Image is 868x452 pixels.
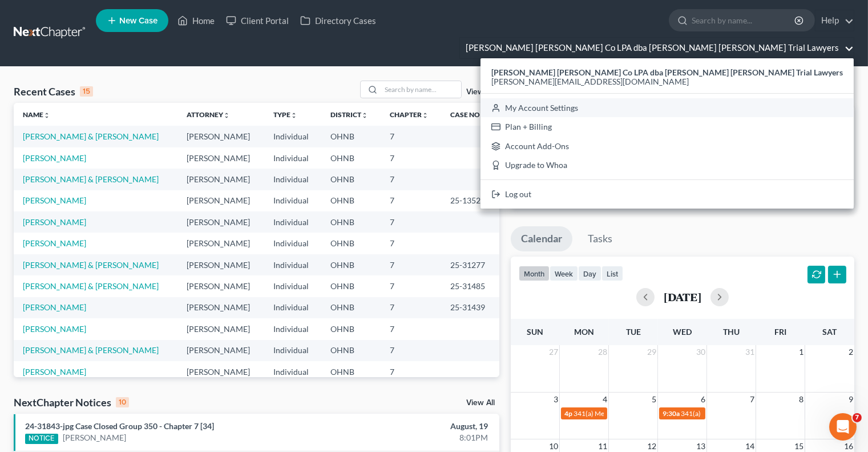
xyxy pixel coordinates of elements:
td: [PERSON_NAME] [177,297,264,318]
a: [PERSON_NAME] & [PERSON_NAME] [23,260,159,270]
a: [PERSON_NAME] [23,217,86,227]
td: OHNB [321,190,381,211]
a: View All [466,88,495,96]
td: 7 [381,169,441,190]
td: 7 [381,361,441,382]
span: [PERSON_NAME][EMAIL_ADDRESS][DOMAIN_NAME] [491,77,689,86]
i: unfold_more [223,112,230,119]
i: unfold_more [361,112,368,119]
span: Wed [673,327,692,337]
td: [PERSON_NAME] [177,361,264,382]
strong: [PERSON_NAME] [PERSON_NAME] Co LPA dba [PERSON_NAME] [PERSON_NAME] Trial Lawyers [491,67,843,77]
td: Individual [264,254,321,275]
td: [PERSON_NAME] [177,126,264,147]
a: [PERSON_NAME] & [PERSON_NAME] [23,345,159,355]
a: [PERSON_NAME] [23,195,86,205]
a: My Account Settings [481,98,854,118]
a: [PERSON_NAME] [PERSON_NAME] Co LPA dba [PERSON_NAME] [PERSON_NAME] Trial Lawyers [460,38,854,58]
input: Search by name... [381,81,461,98]
a: Directory Cases [294,10,382,31]
span: 9 [847,393,854,406]
span: 4 [601,393,608,406]
span: Fri [774,327,786,337]
td: Individual [264,233,321,254]
td: [PERSON_NAME] [177,190,264,211]
a: [PERSON_NAME] [63,432,126,443]
span: Sun [527,327,543,337]
a: Home [172,10,220,31]
td: Individual [264,297,321,318]
a: Account Add-Ons [481,137,854,156]
a: [PERSON_NAME] [23,238,86,248]
td: Individual [264,340,321,361]
span: 9:30a [663,409,680,418]
span: New Case [119,17,158,25]
i: unfold_more [290,112,297,119]
a: 24-31843-jpg Case Closed Group 350 - Chapter 7 [34] [25,421,214,431]
td: OHNB [321,275,381,297]
span: 7 [853,413,862,422]
span: 3 [552,393,559,406]
td: Individual [264,190,321,211]
button: day [578,266,601,281]
div: [PERSON_NAME] [PERSON_NAME] Co LPA dba [PERSON_NAME] [PERSON_NAME] Trial Lawyers [481,58,854,209]
td: 7 [381,211,441,233]
td: Individual [264,211,321,233]
td: OHNB [321,254,381,275]
div: Recent Cases [14,85,93,98]
td: OHNB [321,340,381,361]
span: 31 [744,345,756,359]
a: Plan + Billing [481,117,854,137]
i: unfold_more [43,112,50,119]
span: 2 [847,345,854,359]
td: OHNB [321,169,381,190]
td: [PERSON_NAME] [177,169,264,190]
a: Attorneyunfold_more [187,110,230,119]
a: Help [815,10,854,31]
a: [PERSON_NAME] [23,302,86,312]
input: Search by name... [692,10,796,31]
span: 1 [798,345,805,359]
a: Case Nounfold_more [450,110,487,119]
a: Tasks [578,226,623,251]
td: 25-31485 [441,275,499,297]
span: 30 [695,345,706,359]
span: 4p [564,409,572,418]
span: 29 [646,345,657,359]
span: 341(a) Meeting of Creditors for [PERSON_NAME] [681,409,829,418]
td: 7 [381,318,441,339]
div: 15 [80,86,93,97]
a: Client Portal [220,10,294,31]
td: Individual [264,126,321,147]
td: [PERSON_NAME] [177,318,264,339]
td: OHNB [321,361,381,382]
td: OHNB [321,126,381,147]
span: 8 [798,393,805,406]
a: [PERSON_NAME] & [PERSON_NAME] [23,281,159,291]
span: Sat [822,327,837,337]
div: NOTICE [25,434,58,444]
div: 10 [116,397,129,407]
td: Individual [264,361,321,382]
td: OHNB [321,233,381,254]
td: 7 [381,340,441,361]
i: unfold_more [422,112,429,119]
a: Calendar [511,226,572,251]
td: [PERSON_NAME] [177,275,264,297]
td: Individual [264,318,321,339]
button: week [550,266,578,281]
td: 25-31439 [441,297,499,318]
td: 7 [381,190,441,211]
td: 7 [381,297,441,318]
td: [PERSON_NAME] [177,147,264,169]
button: month [519,266,550,281]
span: 341(a) Meeting for [PERSON_NAME] & [PERSON_NAME] [574,409,745,418]
td: 25-13528 [441,190,499,211]
td: 7 [381,147,441,169]
td: OHNB [321,318,381,339]
td: 25-31277 [441,254,499,275]
a: View All [466,399,495,407]
td: [PERSON_NAME] [177,340,264,361]
div: 8:01PM [341,432,488,443]
td: Individual [264,147,321,169]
